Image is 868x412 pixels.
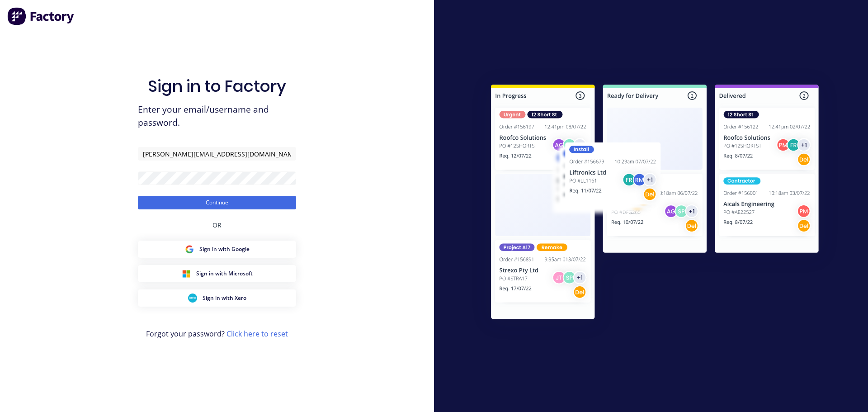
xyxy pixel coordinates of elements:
[138,103,296,129] span: Enter your email/username and password.
[188,294,197,303] img: Xero Sign in
[138,147,296,161] input: Email/Username
[138,241,296,258] button: Google Sign inSign in with Google
[471,66,839,341] img: Sign in
[146,328,288,339] span: Forgot your password?
[203,294,246,302] span: Sign in with Xero
[185,245,194,254] img: Google Sign in
[7,7,75,25] img: Factory
[138,265,296,282] button: Microsoft Sign inSign in with Microsoft
[182,269,191,278] img: Microsoft Sign in
[148,76,286,96] h1: Sign in to Factory
[199,245,250,253] span: Sign in with Google
[138,289,296,307] button: Xero Sign inSign in with Xero
[212,209,222,241] div: OR
[196,270,253,278] span: Sign in with Microsoft
[226,329,288,339] a: Click here to reset
[138,196,296,209] button: Continue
